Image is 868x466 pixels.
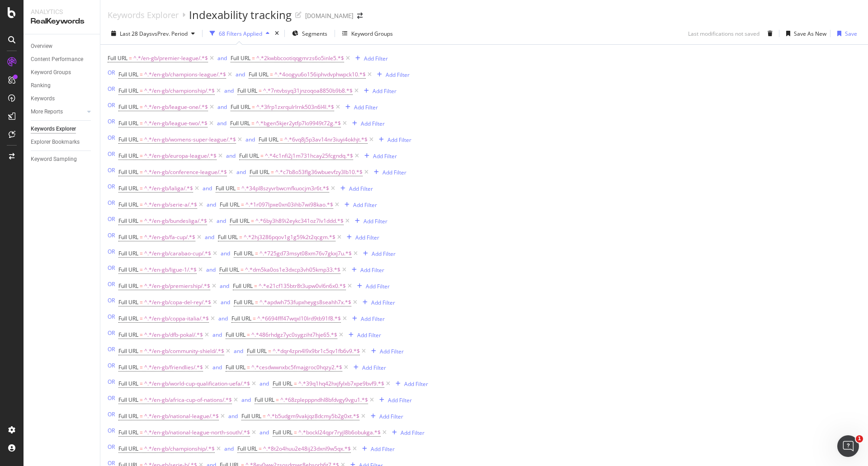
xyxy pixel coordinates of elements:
span: = [241,201,244,208]
button: OR [108,198,115,207]
span: ^.*dm5ka0os1e3dxcp3vh05kmp33.*$ [245,264,340,276]
button: OR [108,377,115,386]
div: OR [108,118,115,125]
span: = [251,217,254,225]
span: ^.*/en-gb/premiership/.*$ [144,280,210,292]
div: Save [845,30,857,38]
span: ^.*/en-gb/bundesliga/.*$ [144,215,207,227]
button: OR [108,133,115,142]
div: and [221,298,230,306]
button: OR [108,264,115,272]
div: OR [108,183,115,190]
div: and [212,331,222,339]
div: and [221,249,230,257]
div: Save As New [794,30,826,38]
button: OR [108,410,115,419]
div: Add Filter [349,185,373,193]
div: and [207,201,216,208]
button: 68 Filters Applied [206,26,273,41]
div: Add Filter [386,71,410,79]
button: OR [108,101,115,109]
div: times [273,29,281,38]
div: OR [108,410,115,418]
button: and [220,282,229,290]
span: = [241,266,244,273]
div: and [259,380,269,387]
span: = [140,119,143,127]
span: Full URL [230,217,250,225]
span: ^.*/en-gb/league-two/.*$ [144,117,208,130]
button: and [206,265,216,274]
div: Analytics [31,7,93,16]
span: Full URL [118,249,138,257]
span: Full URL [234,298,254,306]
span: ^.*/en-gb/carabao-cup/.*$ [144,247,211,260]
span: Full URL [234,249,254,257]
span: ^.*/en-gb/womens-super-league/.*$ [144,133,236,146]
div: and [236,168,246,176]
div: Add Filter [360,266,384,274]
button: Add Filter [359,443,395,454]
button: Add Filter [367,411,403,422]
span: Full URL [239,152,259,160]
span: ^.*/en-gb/laliga/.*$ [144,182,193,195]
button: and [259,379,269,388]
button: Add Filter [350,362,386,373]
span: Full URL [118,315,138,322]
span: ^.*/en-gb/dfb-pokal/.*$ [144,329,203,341]
span: ^.*6by3h89i2eykc341oz7lv1ddd.*$ [255,215,344,227]
span: Full URL [118,136,138,143]
button: Add Filter [349,313,385,324]
button: Add Filter [370,167,406,178]
div: Add Filter [387,136,411,144]
button: and [236,168,246,176]
span: = [140,168,143,176]
div: and [205,233,214,241]
button: and [203,184,212,193]
button: OR [108,166,115,174]
span: Full URL [219,266,239,273]
div: OR [108,150,115,158]
button: Add Filter [373,69,410,80]
div: Keywords Explorer [108,10,179,20]
div: Add Filter [371,445,395,453]
div: Keyword Groups [31,68,71,77]
span: = [129,54,132,62]
span: ^.*7ntvbsyq31jnzoqoa8850b9b8.*$ [263,85,353,97]
button: Add Filter [349,118,385,129]
span: ^.*/en-gb/copa-del-rey/.*$ [144,296,211,309]
button: and [205,233,214,241]
a: More Reports [31,107,85,117]
span: Full URL [231,103,250,111]
button: Add Filter [359,248,396,259]
span: ^.*/en-gb/conference-league/.*$ [144,166,227,179]
button: OR [108,329,115,337]
span: ^.*1r097lpxe0xn03ihb7wi98kao.*$ [245,198,333,211]
span: Full URL [216,184,236,192]
div: Add Filter [361,120,385,127]
span: ^.*2hj3286pqov1g1g59k2t2qcgm.*$ [244,231,335,244]
button: OR [108,296,115,305]
button: Segments [288,26,331,41]
button: OR [108,182,115,191]
button: and [241,395,251,404]
button: Add Filter [376,395,412,405]
button: OR [108,150,115,158]
button: Add Filter [352,53,388,64]
span: = [253,315,256,322]
button: OR [108,442,115,451]
div: OR [108,394,115,402]
span: = [140,87,143,94]
div: OR [108,280,115,288]
a: Keywords [31,94,94,104]
div: OR [108,248,115,255]
div: Add Filter [404,380,428,388]
div: Add Filter [366,282,390,290]
span: = [140,249,143,257]
span: = [260,152,264,160]
a: Keyword Sampling [31,155,94,164]
span: ^.*725gd73msyt08xm76v7gkxj7u.*$ [259,247,352,260]
span: = [140,298,143,306]
span: = [237,184,240,192]
a: Explorer Bookmarks [31,137,94,147]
